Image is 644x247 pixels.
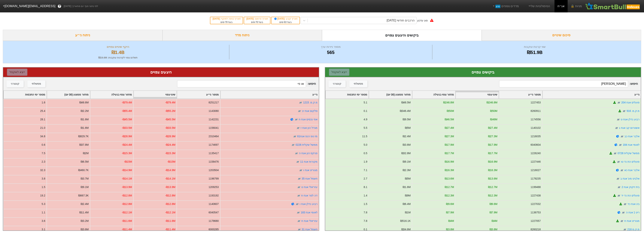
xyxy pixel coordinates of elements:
div: -₪15.3M [165,151,175,155]
div: 1140607 [208,202,219,206]
div: ₪16.9M [488,160,497,164]
div: 19.2 [40,194,45,198]
div: ₪3.7M [81,177,89,181]
div: ₪13.6M [445,177,454,181]
img: tase link [623,228,627,231]
div: ₪46.5M [445,117,454,121]
div: 6040547 [208,211,219,214]
a: מ.ק.מ 216 [627,228,639,231]
div: ₪1.6M [81,117,89,121]
div: 1140102 [530,126,541,130]
div: ₪3.8M [446,227,454,231]
a: הסימולציות שלי [526,2,551,10]
button: ייצא לאקסל [329,69,349,76]
div: -₪79.4M [165,101,175,105]
div: 5.5 [364,126,367,130]
img: tase link [294,118,298,121]
button: ממשלתי [27,80,45,87]
div: ₪3.2M [81,219,89,223]
span: חיפוש : [499,80,638,87]
a: דה לסר אגח ח [301,194,317,197]
div: ₪4M [492,219,497,223]
img: tase link [293,135,297,138]
div: 1.6 [42,101,45,105]
div: -₪14.9M [122,168,132,172]
a: אשטרום קב אגח ג [619,126,639,129]
div: ניתוח מדד [163,30,322,41]
div: בעוד ימים [212,20,241,24]
div: 1227057 [530,219,541,223]
div: ₪17.7M [445,151,454,155]
img: tase link [299,101,302,105]
div: ₪9.1M [403,160,411,164]
div: -₪11.4M [122,227,132,231]
div: 1209253 [208,185,219,189]
div: -₪28.9M [122,134,132,138]
img: tase link [613,152,617,155]
div: 8260218 [530,227,541,231]
a: פועלים הת נד יד [621,194,639,197]
div: תאריך כניסה לתוקף : [212,17,241,20]
a: מגוריט אגח ו [303,169,317,172]
div: Toggle SortBy [177,91,220,98]
div: ₪9.5M [403,117,411,121]
a: סלקום אגח יב [302,109,317,112]
div: -₪79.4M [122,101,132,105]
div: 1.5 [42,185,45,189]
div: ₪37.8M [79,143,89,147]
div: 25.4 [40,109,45,113]
div: -₪55.4M [122,109,132,113]
div: 21.0 [40,126,45,130]
div: היקף שינויים צפויים [8,45,228,49]
div: Toggle SortBy [542,91,641,98]
div: -₪12.8M [122,194,132,198]
div: 1174556 [530,117,541,121]
div: בעוד ימים [246,20,268,24]
div: 0.6 [42,143,45,147]
span: 79 [225,21,227,23]
div: מספר ניירות ערך [230,45,431,49]
div: 3.8 [42,177,45,181]
div: ₪50M [447,109,454,113]
a: מז טפ הנפ אגח61 [297,135,317,138]
div: תאריך קובע : [273,17,298,20]
div: 5.0 [364,143,367,147]
a: פועלים אגח 204 [621,101,639,104]
div: 0.1 [364,227,367,231]
div: 1143080 [208,109,219,113]
div: ₪46M [490,117,497,121]
div: 2.7 [364,177,367,181]
div: -₪12.8M [122,202,132,206]
div: -₪14.1M [122,177,132,181]
a: עזריאלי אגח ט [301,186,317,189]
img: tase link [616,177,620,181]
div: 1196799 [208,177,219,181]
a: חשמל אגח 31 [302,228,317,231]
div: -₪28.9M [165,134,175,138]
div: ₪460.7K [78,168,89,172]
div: -₪33.5M [165,126,175,130]
div: 1158476 [208,160,219,164]
div: ₪9.6M [446,202,454,206]
div: 1227032 [530,202,541,206]
div: ₪17.7M [488,151,497,155]
div: ₪12.7M [445,185,454,189]
div: 1199488 [530,185,541,189]
div: ₪27.4M [488,126,497,130]
img: tase link [295,202,299,206]
div: -₪33.5M [122,126,132,130]
a: מ.ק.מ. 1215 [303,101,317,104]
a: ביג אגח כד [627,202,639,205]
div: 1.9 [364,160,367,164]
div: ₪1.4B [8,49,228,56]
div: ₪346.4M [400,109,411,113]
div: 1227438 [530,194,541,198]
img: tase link [617,194,621,198]
div: ₪12.7M [488,185,497,189]
div: ₪6.4M [403,202,411,206]
div: 1174697 [208,143,219,147]
div: -₪11.6M [165,219,175,223]
span: [DATE] [274,17,285,20]
img: SmartBull [585,2,641,10]
img: tase link [621,211,625,214]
